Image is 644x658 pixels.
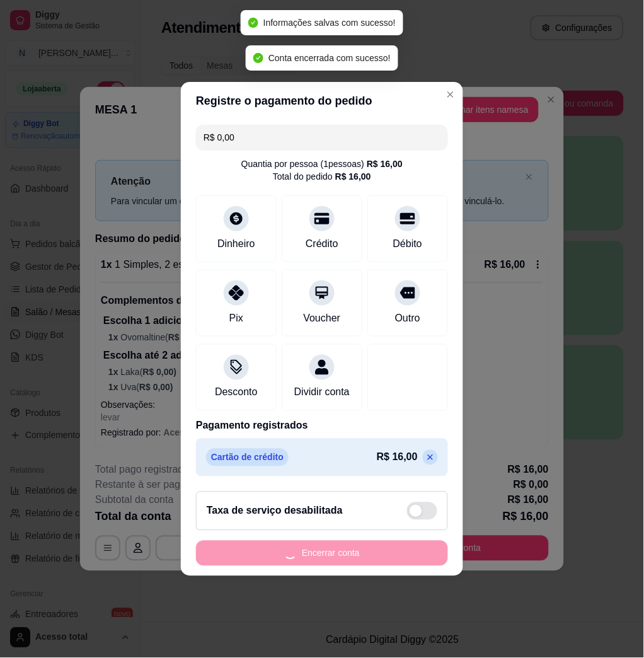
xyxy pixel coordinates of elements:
div: Desconto [215,385,258,400]
div: Dividir conta [294,385,350,400]
div: Pix [229,311,243,326]
div: Dinheiro [217,236,255,251]
span: check-circle [248,18,258,28]
p: Cartão de crédito [206,449,289,466]
div: Total do pedido [273,170,371,183]
header: Registre o pagamento do pedido [181,82,463,120]
p: Pagamento registrados [196,418,448,434]
div: R$ 16,00 [367,158,403,170]
p: R$ 16,00 [377,450,418,465]
span: Informações salvas com sucesso! [263,18,396,28]
div: Quantia por pessoa ( 1 pessoas) [241,158,403,170]
div: Crédito [306,236,338,251]
h2: Taxa de serviço desabilitada [207,504,343,519]
button: Close [440,84,461,105]
div: Outro [395,311,420,326]
input: Ex.: hambúrguer de cordeiro [204,125,440,150]
div: R$ 16,00 [335,170,371,183]
span: Conta encerrada com sucesso! [268,53,391,63]
div: Débito [393,236,422,251]
span: check-circle [253,53,263,63]
div: Voucher [304,311,341,326]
